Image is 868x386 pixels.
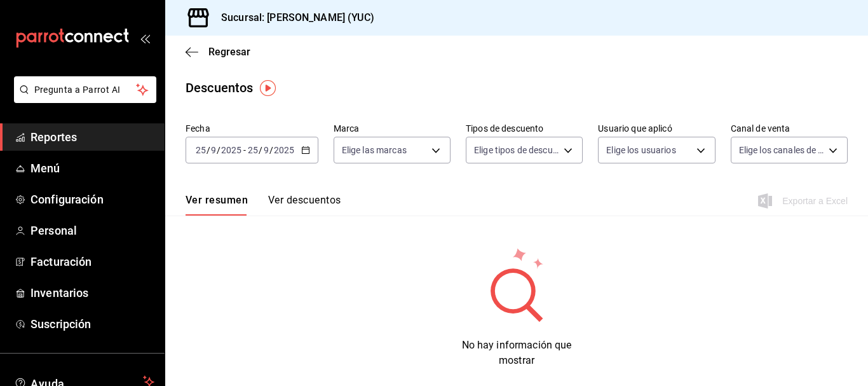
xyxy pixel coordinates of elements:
input: -- [247,145,259,155]
span: Inventarios [31,284,154,301]
button: Pregunta a Parrot AI [14,76,156,103]
label: Usuario que aplicó [598,124,715,133]
span: Elige las marcas [342,144,407,156]
span: - [243,145,246,155]
div: Descuentos [186,78,253,97]
span: / [259,145,262,155]
span: Reportes [31,128,154,146]
input: ---- [220,145,242,155]
label: Marca [334,124,451,133]
input: ---- [273,145,295,155]
span: Menú [31,160,154,177]
span: / [217,145,220,155]
span: Suscripción [31,315,154,333]
a: Pregunta a Parrot AI [9,92,156,106]
span: Regresar [208,46,250,58]
button: Regresar [186,46,250,58]
span: Facturación [31,253,154,270]
input: -- [210,145,217,155]
span: Elige los usuarios [606,144,675,156]
img: Tooltip marker [260,80,276,96]
div: navigation tabs [186,194,341,216]
span: Pregunta a Parrot AI [34,83,137,97]
label: Tipos de descuento [466,124,583,133]
span: Elige tipos de descuento [474,144,559,156]
span: Elige los canales de venta [739,144,824,156]
span: / [207,145,210,155]
input: -- [195,145,207,155]
label: Fecha [186,124,318,133]
button: Ver resumen [186,194,248,216]
button: Ver descuentos [268,194,341,216]
span: No hay información que mostrar [462,339,572,366]
span: Configuración [31,191,154,208]
label: Canal de venta [731,124,848,133]
span: / [269,145,273,155]
h3: Sucursal: [PERSON_NAME] (YUC) [211,10,374,25]
input: -- [263,145,269,155]
span: Personal [31,222,154,239]
button: open_drawer_menu [140,33,150,43]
